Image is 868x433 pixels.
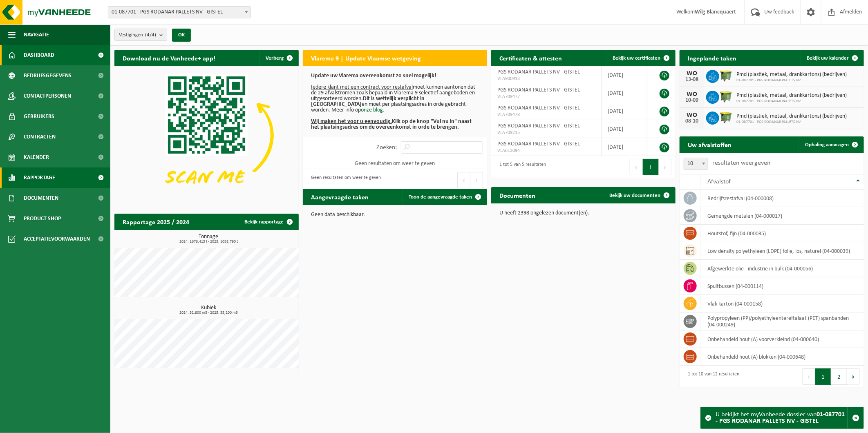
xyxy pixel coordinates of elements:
[497,87,580,93] span: PGS RODANAR PALLETS NV - GISTEL
[24,106,54,127] span: Gebruikers
[695,9,736,15] strong: Wilg Blancquaert
[701,312,864,330] td: polypropyleen (PP)/polyethyleentereftalaat (PET) spanbanden (04-000249)
[609,193,660,198] span: Bekijk uw documenten
[303,158,487,169] td: Geen resultaten om weer te geven
[497,123,580,129] span: PGS RODANAR PALLETS NV - GISTEL
[119,29,156,41] span: Vestigingen
[24,167,55,188] span: Rapportage
[613,56,660,61] span: Bekijk uw certificaten
[497,129,595,136] span: VLA709215
[238,214,298,230] a: Bekijk rapportage
[470,172,483,188] button: Next
[491,187,544,203] h2: Documenten
[719,89,733,103] img: WB-1100-HPE-GN-50
[701,330,864,348] td: onbehandeld hout (A) voorverkleind (04-000640)
[108,6,251,18] span: 01-087701 - PGS RODANAR PALLETS NV - GISTEL
[701,260,864,277] td: afgewerkte olie - industrie in bulk (04-000056)
[495,158,546,176] div: 1 tot 5 van 5 resultaten
[800,50,863,66] a: Bekijk uw kalender
[497,141,580,147] span: PGS RODANAR PALLETS NV - GISTEL
[701,242,864,260] td: low density polyethyleen (LDPE) folie, los, naturel (04-000039)
[606,50,675,66] a: Bekijk uw certificaten
[311,118,472,130] b: Klik op de knop "Vul nu in" naast het plaatsingsadres om de overeenkomst in orde te brengen.
[602,138,648,156] td: [DATE]
[712,160,770,166] label: resultaten weergeven
[311,118,392,125] u: Wij maken het voor u eenvoudig.
[497,94,595,100] span: VLA709477
[716,411,845,424] strong: 01-087701 - PGS RODANAR PALLETS NV - GISTEL
[114,50,224,66] h2: Download nu de Vanheede+ app!
[172,29,191,42] button: OK
[799,136,863,153] a: Ophaling aanvragen
[680,50,745,66] h2: Ingeplande taken
[701,277,864,295] td: spuitbussen (04-000114)
[659,159,671,175] button: Next
[24,188,58,208] span: Documenten
[831,368,847,385] button: 2
[119,234,299,244] h3: Tonnage
[719,110,733,124] img: WB-1100-HPE-GN-50
[361,107,385,113] a: onze blog.
[499,210,667,216] p: U heeft 2398 ongelezen document(en).
[802,368,815,385] button: Previous
[24,229,90,249] span: Acceptatievoorwaarden
[680,136,740,152] h2: Uw afvalstoffen
[108,7,251,18] span: 01-087701 - PGS RODANAR PALLETS NV - GISTEL
[701,207,864,225] td: gemengde metalen (04-000017)
[311,84,413,90] u: Iedere klant met een contract voor restafval
[24,65,72,86] span: Bedrijfsgegevens
[307,171,381,189] div: Geen resultaten om weer te geven
[684,77,700,83] div: 13-08
[602,102,648,120] td: [DATE]
[491,50,570,66] h2: Certificaten & attesten
[497,69,580,75] span: PGS RODANAR PALLETS NV - GISTEL
[847,368,860,385] button: Next
[457,172,470,188] button: Previous
[24,86,71,106] span: Contactpersonen
[303,50,429,66] h2: Vlarema 9 | Update Vlaamse wetgeving
[736,92,847,99] span: Pmd (plastiek, metaal, drankkartons) (bedrijven)
[119,240,299,244] span: 2024: 1676,415 t - 2025: 1058,790 t
[701,190,864,207] td: bedrijfsrestafval (04-000008)
[497,112,595,118] span: VLA709478
[266,56,284,61] span: Verberg
[684,112,700,118] div: WO
[376,145,397,151] label: Zoeken:
[311,212,479,218] p: Geen data beschikbaar.
[497,147,595,154] span: VLA613094
[311,73,479,130] p: moet kunnen aantonen dat de 29 afvalstromen zoals bepaald in Vlarema 9 selectief aangeboden en ui...
[497,76,595,82] span: VLA900913
[24,147,49,167] span: Kalender
[684,70,700,77] div: WO
[815,368,831,385] button: 1
[603,187,675,203] a: Bekijk uw documenten
[684,98,700,103] div: 10-09
[736,71,847,78] span: Pmd (plastiek, metaal, drankkartons) (bedrijven)
[684,158,708,170] span: 10
[719,69,733,83] img: WB-1100-HPE-GN-50
[311,73,436,79] b: Update uw Vlarema overeenkomst zo snel mogelijk!
[259,50,298,66] button: Verberg
[684,91,700,98] div: WO
[119,305,299,315] h3: Kubiek
[701,348,864,366] td: onbehandeld hout (A) blokken (04-000648)
[736,113,847,120] span: Pmd (plastiek, metaal, drankkartons) (bedrijven)
[684,158,708,170] span: 10
[602,120,648,138] td: [DATE]
[736,120,847,125] span: 01-087701 - PGS RODANAR PALLETS NV
[402,189,486,205] a: Toon de aangevraagde taken
[807,56,849,61] span: Bekijk uw kalender
[707,179,731,185] span: Afvalstof
[736,78,847,83] span: 01-087701 - PGS RODANAR PALLETS NV
[24,208,61,229] span: Product Shop
[145,32,156,38] count: (4/4)
[303,189,377,205] h2: Aangevraagde taken
[701,295,864,312] td: vlak karton (04-000158)
[24,45,54,65] span: Dashboard
[114,66,299,204] img: Download de VHEPlus App
[114,214,197,230] h2: Rapportage 2025 / 2024
[736,99,847,104] span: 01-087701 - PGS RODANAR PALLETS NV
[114,29,167,41] button: Vestigingen(4/4)
[409,194,472,200] span: Toon de aangevraagde taken
[716,407,848,429] div: U bekijkt het myVanheede dossier van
